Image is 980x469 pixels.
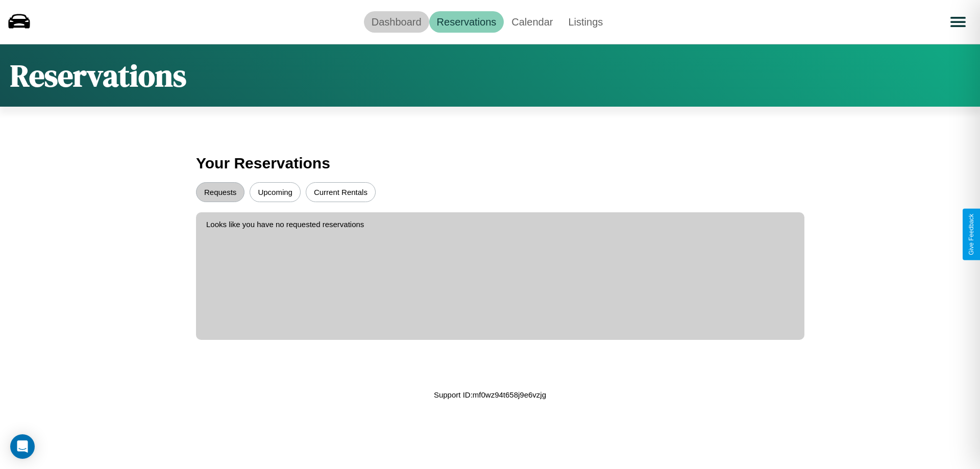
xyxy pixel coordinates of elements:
[10,55,186,96] h1: Reservations
[250,182,301,202] button: Upcoming
[434,388,546,402] p: Support ID: mf0wz94t658j9e6vzjg
[944,8,972,36] button: Open menu
[560,11,610,33] a: Listings
[10,434,35,459] div: Open Intercom Messenger
[196,182,244,202] button: Requests
[196,150,784,177] h3: Your Reservations
[364,11,429,33] a: Dashboard
[306,182,376,202] button: Current Rentals
[206,217,794,231] p: Looks like you have no requested reservations
[504,11,560,33] a: Calendar
[968,214,975,255] div: Give Feedback
[429,11,504,33] a: Reservations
